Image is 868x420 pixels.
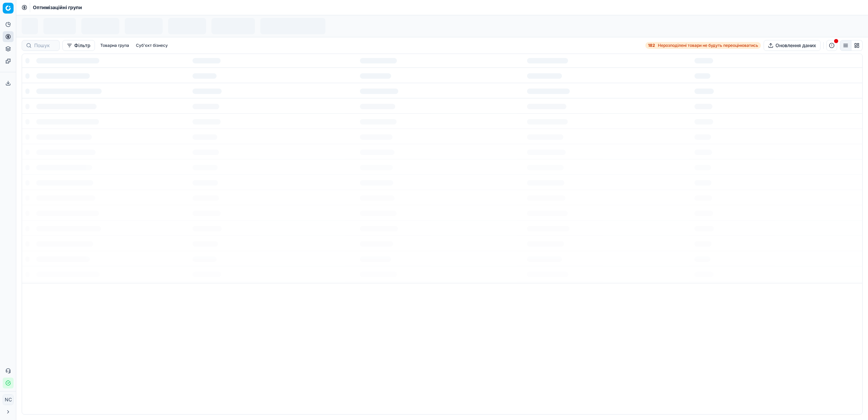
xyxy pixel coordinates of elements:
[133,41,170,50] button: Суб'єкт бізнесу
[34,42,55,49] input: Пошук
[648,43,655,48] strong: 182
[658,43,758,48] span: Нерозподілені товари не будуть переоцінюватись
[3,395,13,405] span: NC
[3,394,14,405] button: NC
[764,40,821,51] button: Оновлення даних
[33,4,82,11] nav: breadcrumb
[98,41,132,50] button: Товарна група
[62,40,95,51] button: Фільтр
[645,42,761,49] a: 182Нерозподілені товари не будуть переоцінюватись
[33,4,82,11] span: Оптимізаційні групи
